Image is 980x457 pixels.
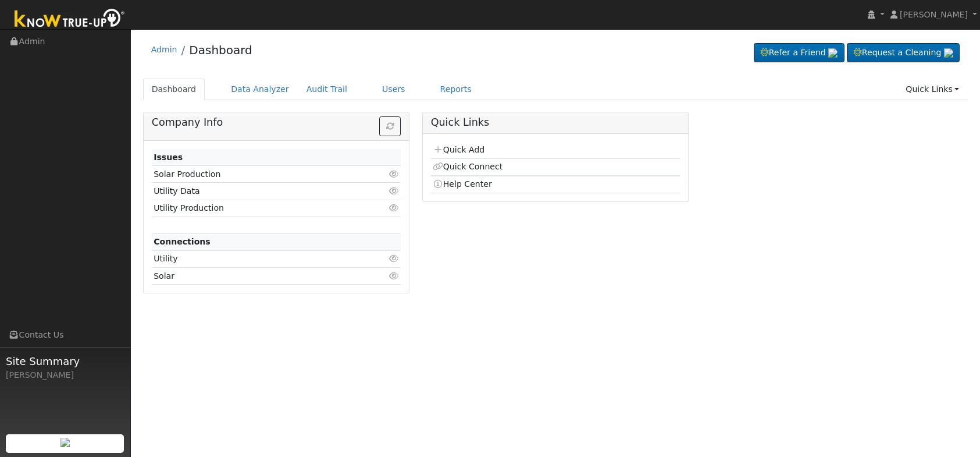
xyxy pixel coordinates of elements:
[143,79,205,100] a: Dashboard
[847,43,960,63] a: Request a Cleaning
[373,79,414,100] a: Users
[433,162,503,171] a: Quick Connect
[6,353,124,369] span: Site Summary
[828,48,838,58] img: retrieve
[432,79,480,100] a: Reports
[152,166,361,183] td: Solar Production
[298,79,356,100] a: Audit Trail
[900,10,968,19] span: [PERSON_NAME]
[389,170,399,178] i: Click to view
[389,254,399,263] i: Click to view
[152,116,401,129] h5: Company Info
[152,268,361,285] td: Solar
[754,43,844,63] a: Refer a Friend
[6,369,124,381] div: [PERSON_NAME]
[152,200,361,217] td: Utility Production
[222,79,298,100] a: Data Analyzer
[944,48,953,58] img: retrieve
[154,237,211,246] strong: Connections
[9,6,131,33] img: Know True-Up
[389,272,399,280] i: Click to view
[151,45,177,54] a: Admin
[152,183,361,200] td: Utility Data
[152,250,361,267] td: Utility
[60,438,70,447] img: retrieve
[389,204,399,212] i: Click to view
[433,179,492,189] a: Help Center
[389,187,399,195] i: Click to view
[433,145,484,154] a: Quick Add
[897,79,968,100] a: Quick Links
[189,43,252,57] a: Dashboard
[431,116,680,129] h5: Quick Links
[154,153,183,162] strong: Issues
